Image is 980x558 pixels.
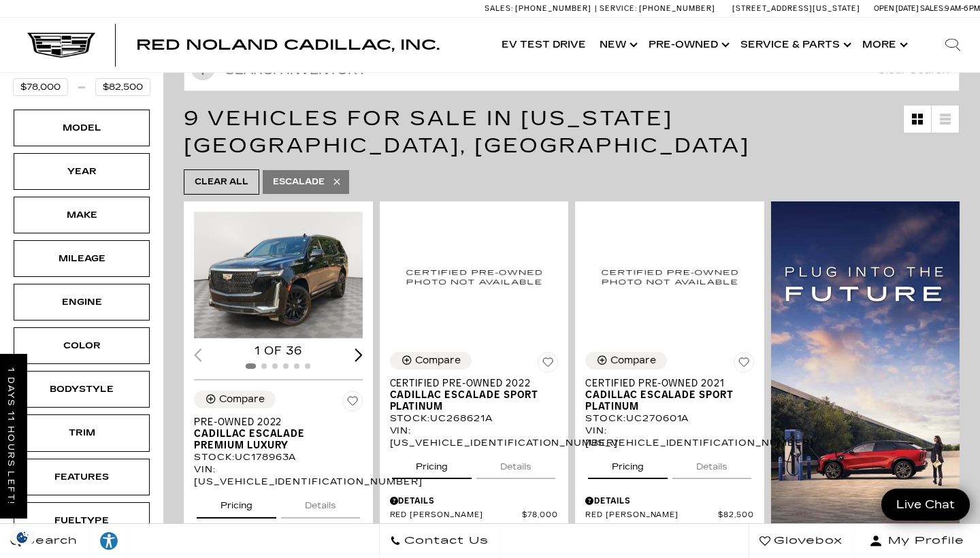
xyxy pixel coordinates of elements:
[853,524,980,558] button: Open user profile menu
[585,495,754,507] div: Pricing Details - Certified Pre-Owned 2021 Cadillac Escalade Sport Platinum
[585,389,744,412] span: Cadillac Escalade Sport Platinum
[14,459,150,495] div: FeaturesFeatures
[390,378,549,389] span: Certified Pre-Owned 2022
[48,470,116,485] div: Features
[392,449,472,479] button: pricing tab
[7,530,38,544] section: Click to Open Cookie Consent Modal
[7,530,38,544] img: Opt-Out Icon
[881,489,970,521] a: Live Chat
[920,4,945,13] span: Sales:
[48,295,116,310] div: Engine
[883,531,964,551] span: My Profile
[585,378,744,389] span: Certified Pre-Owned 2021
[945,4,980,13] span: 9 AM-6 PM
[14,327,150,364] div: ColorColor
[600,4,637,13] span: Service:
[639,4,715,13] span: [PHONE_NUMBER]
[476,449,555,479] button: details tab
[522,510,558,521] span: $78,000
[194,416,363,451] a: Pre-Owned 2022Cadillac Escalade Premium Luxury
[136,37,440,53] span: Red Noland Cadillac, Inc.
[390,378,559,412] a: Certified Pre-Owned 2022Cadillac Escalade Sport Platinum
[390,425,559,449] div: VIN: [US_VEHICLE_IDENTIFICATION_NUMBER]
[538,352,558,378] button: Save Vehicle
[593,18,642,72] a: New
[194,451,363,463] div: Stock : UC178963A
[194,391,276,408] button: Compare Vehicle
[401,531,489,551] span: Contact Us
[642,18,734,72] a: Pre-Owned
[595,5,719,12] a: Service: [PHONE_NUMBER]
[88,531,129,551] div: Explore your accessibility options
[48,164,116,179] div: Year
[13,78,68,96] input: Minimum
[874,4,919,13] span: Open [DATE]
[718,510,754,521] span: $82,500
[14,240,150,277] div: MileageMileage
[495,18,593,72] a: EV Test Drive
[194,212,363,338] div: 1 / 2
[485,5,595,12] a: Sales: [PHONE_NUMBER]
[48,208,116,223] div: Make
[734,18,855,72] a: Service & Parts
[13,54,150,96] div: Price
[95,78,150,96] input: Maximum
[14,414,150,451] div: TrimTrim
[390,510,523,521] span: Red [PERSON_NAME]
[355,348,363,361] div: Next slide
[390,412,559,425] div: Stock : UC268621A
[672,449,751,479] button: details tab
[515,4,591,13] span: [PHONE_NUMBER]
[197,488,276,518] button: pricing tab
[749,524,853,558] a: Glovebox
[194,344,363,359] div: 1 of 36
[585,352,667,370] button: Compare Vehicle
[14,153,150,190] div: YearYear
[14,197,150,233] div: MakeMake
[585,378,754,412] a: Certified Pre-Owned 2021Cadillac Escalade Sport Platinum
[390,495,559,507] div: Pricing Details - Certified Pre-Owned 2022 Cadillac Escalade Sport Platinum
[585,510,718,521] span: Red [PERSON_NAME]
[588,449,668,479] button: pricing tab
[48,513,116,528] div: Fueltype
[770,531,843,551] span: Glovebox
[48,251,116,266] div: Mileage
[610,355,656,367] div: Compare
[195,174,248,191] span: Clear All
[485,4,513,13] span: Sales:
[194,416,353,428] span: Pre-Owned 2022
[273,174,325,191] span: Escalade
[14,110,150,146] div: ModelModel
[379,524,500,558] a: Contact Us
[390,510,559,521] a: Red [PERSON_NAME] $78,000
[48,425,116,440] div: Trim
[390,212,559,342] img: 2022 Cadillac Escalade Sport Platinum
[732,4,860,13] a: [STREET_ADDRESS][US_STATE]
[219,393,265,406] div: Compare
[21,531,78,551] span: Search
[585,425,754,449] div: VIN: [US_VEHICLE_IDENTIFICATION_NUMBER]
[855,18,912,72] button: More
[184,106,750,158] span: 9 Vehicles for Sale in [US_STATE][GEOGRAPHIC_DATA], [GEOGRAPHIC_DATA]
[136,38,440,52] a: Red Noland Cadillac, Inc.
[14,284,150,321] div: EngineEngine
[14,502,150,539] div: FueltypeFueltype
[194,463,363,488] div: VIN: [US_VEHICLE_IDENTIFICATION_NUMBER]
[585,510,754,521] a: Red [PERSON_NAME] $82,500
[390,389,549,412] span: Cadillac Escalade Sport Platinum
[48,338,116,353] div: Color
[194,212,363,338] img: 2022 Cadillac Escalade Premium Luxury 1
[194,428,353,451] span: Cadillac Escalade Premium Luxury
[734,352,754,378] button: Save Vehicle
[585,212,754,342] img: 2021 Cadillac Escalade Sport Platinum
[48,120,116,135] div: Model
[14,371,150,408] div: BodystyleBodystyle
[27,32,95,58] a: Cadillac Dark Logo with Cadillac White Text
[390,352,472,370] button: Compare Vehicle
[281,488,360,518] button: details tab
[342,391,363,416] button: Save Vehicle
[48,382,116,397] div: Bodystyle
[889,497,962,512] span: Live Chat
[88,524,130,558] a: Explore your accessibility options
[585,412,754,425] div: Stock : UC270601A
